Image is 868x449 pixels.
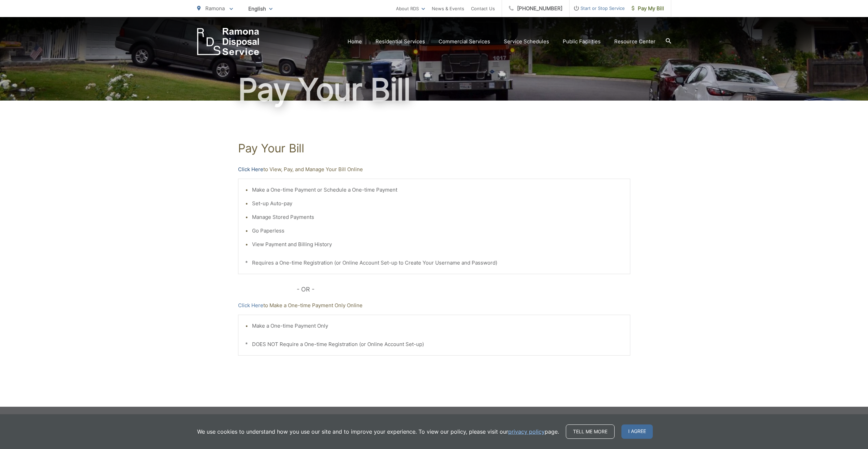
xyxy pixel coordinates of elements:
h1: Pay Your Bill [197,73,671,107]
p: We use cookies to understand how you use our site and to improve your experience. To view our pol... [197,428,559,436]
span: Pay My Bill [632,4,664,13]
li: Make a One-time Payment or Schedule a One-time Payment [252,186,623,194]
p: * Requires a One-time Registration (or Online Account Set-up to Create Your Username and Password) [245,259,623,267]
a: Public Facilities [563,38,601,46]
li: Set-up Auto-pay [252,199,623,208]
h1: Pay Your Bill [238,141,630,155]
a: About RDS [396,4,425,13]
a: privacy policy [508,428,545,436]
p: to View, Pay, and Manage Your Bill Online [238,165,630,174]
li: Make a One-time Payment Only [252,322,623,330]
p: * DOES NOT Require a One-time Registration (or Online Account Set-up) [245,340,623,348]
span: Ramona [205,5,225,12]
a: Click Here [238,165,263,174]
a: Click Here [238,301,263,310]
li: Go Paperless [252,227,623,235]
a: News & Events [432,4,464,13]
a: Residential Services [376,38,425,46]
p: to Make a One-time Payment Only Online [238,301,630,310]
li: Manage Stored Payments [252,213,623,221]
a: Service Schedules [504,38,549,46]
a: Tell me more [566,424,615,439]
span: English [243,3,278,15]
li: View Payment and Billing History [252,240,623,249]
span: I agree [621,424,653,439]
a: Resource Center [614,38,656,46]
a: EDCD logo. Return to the homepage. [197,28,259,55]
a: Commercial Services [439,38,490,46]
p: - OR - [297,284,630,295]
a: Home [348,38,362,46]
a: Contact Us [471,4,495,13]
